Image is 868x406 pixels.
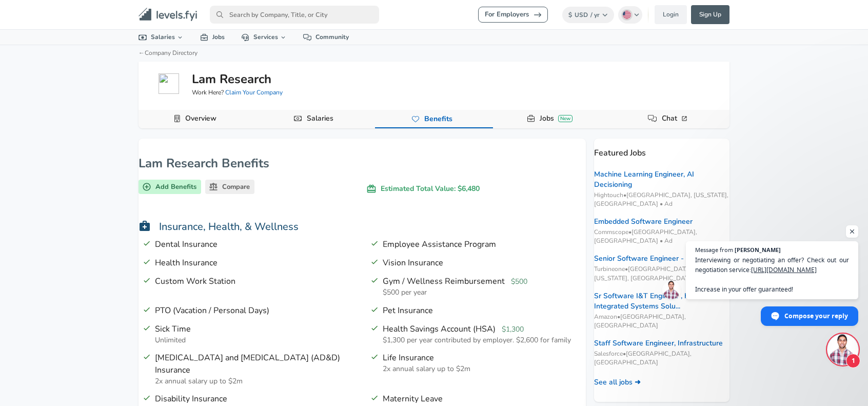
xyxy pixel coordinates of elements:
a: Compare [205,180,254,195]
a: Senior Software Engineer - Simulation [594,254,721,264]
div: Company Data Navigation [139,110,729,128]
data: $500 [511,277,527,286]
a: Benefits [420,110,457,128]
a: For Employers [478,7,548,23]
a: Custom Work Station [155,276,235,287]
span: Amazon • [GEOGRAPHIC_DATA], [GEOGRAPHIC_DATA] [594,313,729,330]
a: [MEDICAL_DATA] and [MEDICAL_DATA] (AD&D) Insurance [155,352,340,376]
button: English (US) [618,6,643,24]
div: Open chat [827,334,858,365]
a: Salaries [303,110,338,127]
nav: primary [126,4,742,25]
span: Unlimited [155,335,186,345]
span: Hightouch • [GEOGRAPHIC_DATA], [US_STATE], [GEOGRAPHIC_DATA] • Ad [594,191,729,208]
span: Interviewing or negotiating an offer? Check out our negotiation service: Increase in your offer g... [695,255,849,294]
a: Overview [181,110,221,127]
span: Message from [695,247,733,253]
a: Life Insurance [383,352,434,363]
a: Embedded Software Engineer [594,217,693,227]
span: $1,300 per year contributed by employer. $2,600 for family [383,335,571,345]
span: Commscope • [GEOGRAPHIC_DATA], [GEOGRAPHIC_DATA] • Ad [594,228,729,245]
a: Sr Software I&T Engineer , KGS Integrated Systems Solu... [594,291,729,312]
img: lamresearch.com [159,73,179,94]
input: Search by Company, Title, or City [210,6,379,24]
button: Add Benefits [139,180,201,195]
p: Featured Jobs [594,139,729,159]
a: Claim Your Company [225,88,283,96]
a: Gym / Wellness Reimbursement $500 [383,276,527,287]
span: Turbineone • [GEOGRAPHIC_DATA], [US_STATE], [GEOGRAPHIC_DATA] • Ad [594,265,729,282]
a: Dental Insurance [155,239,218,250]
a: Staff Software Engineer, Infrastructure [594,338,723,349]
a: Maternity Leave [383,393,443,404]
span: USD [575,11,588,19]
img: English (US) [623,11,631,19]
span: / yr [590,11,600,19]
a: PTO (Vacation / Personal Days) [155,305,269,316]
a: Salaries [130,30,192,45]
a: Chat [658,110,693,127]
a: Sick Time [155,323,191,335]
a: ←Company Directory [139,49,198,57]
a: JobsNew [536,110,577,127]
a: Machine Learning Engineer, AI Decisioning [594,169,729,190]
a: Login [655,5,687,24]
a: Vision Insurance [383,257,443,268]
a: Jobs [192,30,233,45]
a: Employee Assistance Program [383,239,496,250]
a: Community [295,30,357,45]
span: 1 [846,354,860,368]
h5: Lam Research [192,70,271,88]
a: See all jobs ➜ [594,377,641,388]
button: $USD/ yr [562,7,614,23]
div: New [558,115,573,122]
a: Pet Insurance [383,305,433,316]
span: $500 per year [383,287,427,297]
a: Health Insurance [155,257,218,268]
span: 2x annual salary up to $2m [383,364,470,374]
a: Services [233,30,295,45]
span: Work Here? [192,88,283,97]
a: Disability Insurance [155,393,227,404]
a: Sign Up [691,5,729,24]
span: Salesforce • [GEOGRAPHIC_DATA], [GEOGRAPHIC_DATA] [594,350,729,367]
span: [PERSON_NAME] [735,247,781,253]
span: $ [568,11,572,19]
span: Insurance, Health, & Wellness [139,220,299,234]
h1: Lam Research Benefits [139,155,586,171]
span: Compose your reply [784,307,848,325]
span: 2x annual salary up to $2m [155,376,243,386]
p: Estimated Total Value: $6,480 [366,184,586,194]
data: $1,300 [502,324,524,334]
a: Health Savings Account (HSA) $1,300 [383,323,524,335]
